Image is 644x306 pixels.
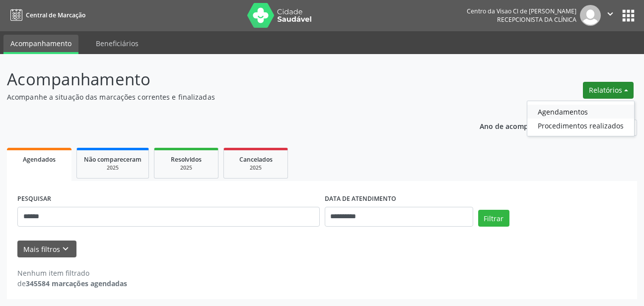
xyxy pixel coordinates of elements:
span: Recepcionista da clínica [497,15,576,24]
a: Agendamentos [527,105,634,119]
span: Cancelados [239,155,273,164]
a: Acompanhamento [3,35,78,54]
ul: Relatórios [527,101,635,136]
strong: 345584 marcações agendadas [26,279,127,288]
div: 2025 [231,164,281,172]
p: Acompanhamento [7,67,448,92]
span: Central de Marcação [26,11,85,19]
a: Procedimentos realizados [527,119,634,132]
div: Nenhum item filtrado [17,268,127,278]
a: Beneficiários [89,35,145,52]
div: 2025 [161,164,211,172]
div: 2025 [84,164,142,172]
div: Centro da Visao Cl de [PERSON_NAME] [467,7,576,15]
i:  [605,8,616,19]
span: Agendados [23,155,56,164]
span: Não compareceram [84,155,142,164]
button: apps [620,7,637,24]
button: Relatórios [583,82,634,99]
p: Ano de acompanhamento [480,120,568,132]
i: keyboard_arrow_down [60,244,71,254]
button: Filtrar [478,210,509,227]
p: Acompanhe a situação das marcações correntes e finalizadas [7,92,448,102]
span: Resolvidos [171,155,202,164]
div: de [17,278,127,289]
label: PESQUISAR [17,191,51,207]
a: Central de Marcação [7,7,85,23]
button:  [601,5,620,26]
label: DATA DE ATENDIMENTO [325,191,396,207]
img: img [580,5,601,26]
button: Mais filtroskeyboard_arrow_down [17,241,76,258]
